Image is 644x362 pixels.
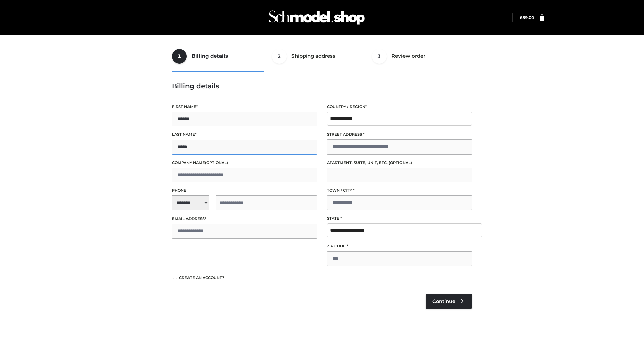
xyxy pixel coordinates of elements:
img: Schmodel Admin 964 [266,4,367,31]
span: (optional) [389,160,412,165]
span: (optional) [205,160,228,165]
h3: Billing details [172,82,472,90]
span: £ [520,15,522,20]
bdi: 89.00 [520,15,534,20]
label: First name [172,104,317,110]
label: State [327,215,472,222]
label: Town / City [327,187,472,194]
label: Phone [172,187,317,194]
a: Continue [426,294,472,309]
label: ZIP Code [327,243,472,249]
label: Apartment, suite, unit, etc. [327,160,472,166]
label: Email address [172,216,317,222]
label: Street address [327,131,472,138]
input: Create an account? [172,275,178,279]
label: Country / Region [327,104,472,110]
a: £89.00 [520,15,534,20]
span: Continue [432,298,455,304]
label: Last name [172,131,317,138]
span: Create an account? [179,275,224,280]
label: Company name [172,160,317,166]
